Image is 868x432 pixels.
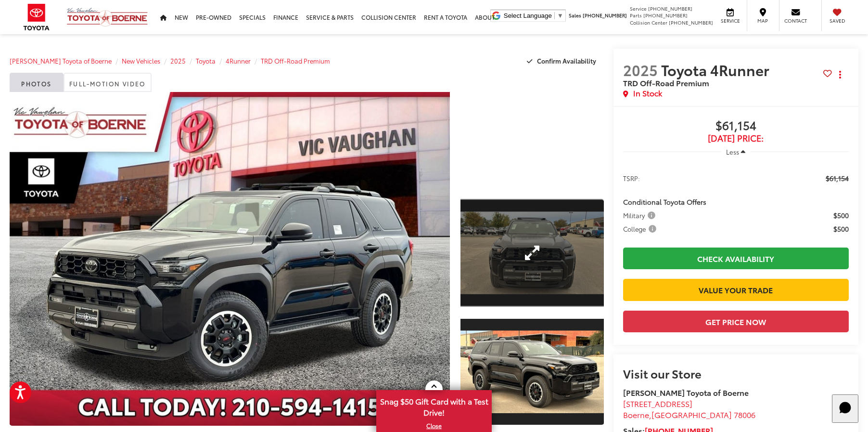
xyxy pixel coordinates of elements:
span: ▼ [557,12,563,19]
span: 2025 [623,59,658,80]
span: TSRP: [623,173,640,183]
h2: Visit our Store [623,367,849,380]
a: Expand Photo 0 [10,92,450,426]
span: In Stock [633,88,662,99]
a: New Vehicles [122,56,160,65]
span: Service [630,5,647,12]
a: 4Runner [226,56,251,65]
a: Check Availability [623,248,849,269]
a: Toyota [196,56,216,65]
span: Map [752,17,773,24]
img: 2025 Toyota 4Runner TRD Off-Road Premium [459,330,605,413]
span: [DATE] Price: [623,133,849,143]
img: 2025 Toyota 4Runner TRD Off-Road Premium [5,90,454,427]
span: Less [726,147,739,156]
span: [STREET_ADDRESS] [623,398,692,409]
span: [PHONE_NUMBER] [648,5,692,12]
span: [PHONE_NUMBER] [669,19,713,26]
a: Photos [10,73,64,92]
span: Conditional Toyota Offers [623,197,706,207]
span: dropdown dots [839,71,841,79]
span: Boerne [623,409,649,420]
button: Get Price Now [623,311,849,332]
span: TRD Off-Road Premium [623,77,709,88]
a: TRD Off-Road Premium [261,56,330,65]
span: Snag $50 Gift Card with a Test Drive! [377,391,491,420]
span: Contact [784,17,807,24]
span: , [623,409,755,420]
a: [STREET_ADDRESS] Boerne,[GEOGRAPHIC_DATA] 78006 [623,398,755,420]
button: Confirm Availability [522,52,604,69]
button: Actions [832,66,849,83]
a: 2025 [170,56,186,65]
a: Full-Motion Video [64,73,152,92]
span: Confirm Availability [537,56,596,65]
span: 78006 [734,409,755,420]
span: Select Language [504,12,552,19]
a: Select Language​ [504,12,563,19]
span: Parts [630,12,642,19]
span: Collision Center [630,19,667,26]
span: ​ [554,12,555,19]
a: Expand Photo 2 [460,318,604,426]
span: $61,154 [623,119,849,133]
span: College [623,224,658,234]
span: $500 [833,224,849,234]
span: Toyota 4Runner [661,59,773,80]
span: [PHONE_NUMBER] [583,12,627,19]
span: Military [623,210,657,220]
span: [PHONE_NUMBER] [643,12,688,19]
strong: [PERSON_NAME] Toyota of Boerne [623,387,749,398]
span: Service [719,17,741,24]
a: [PERSON_NAME] Toyota of Boerne [10,56,112,65]
img: Vic Vaughan Toyota of Boerne [66,7,148,27]
span: $61,154 [826,173,849,183]
a: Value Your Trade [623,279,849,301]
span: [GEOGRAPHIC_DATA] [651,409,732,420]
span: Sales [569,12,581,19]
span: Saved [827,17,848,24]
button: Military [623,210,659,220]
div: View Full-Motion Video [460,92,604,188]
span: $500 [833,210,849,220]
a: Expand Photo 1 [460,199,604,307]
button: Less [721,143,750,160]
button: College [623,224,660,234]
